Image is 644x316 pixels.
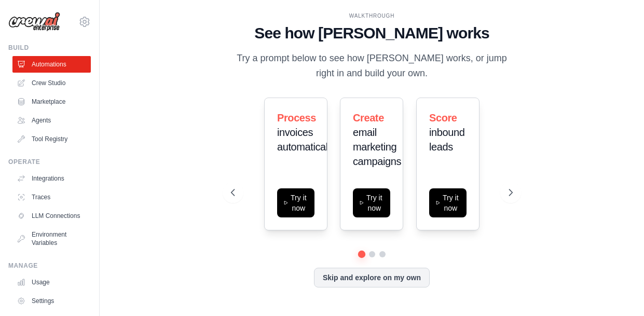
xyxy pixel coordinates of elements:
[8,158,91,166] div: Operate
[12,93,91,110] a: Marketplace
[314,268,430,287] button: Skip and explore on my own
[12,208,91,224] a: LLM Connections
[12,56,91,73] a: Automations
[8,262,91,270] div: Manage
[231,12,513,20] div: WALKTHROUGH
[231,24,513,43] h1: See how [PERSON_NAME] works
[429,188,467,217] button: Try it now
[353,112,384,123] span: Create
[277,127,335,153] span: invoices automatically
[12,131,91,147] a: Tool Registry
[12,274,91,291] a: Usage
[277,112,316,123] span: Process
[8,44,91,52] div: Build
[12,75,91,91] a: Crew Studio
[277,188,314,217] button: Try it now
[429,127,464,153] span: inbound leads
[12,112,91,129] a: Agents
[353,188,390,217] button: Try it now
[12,170,91,187] a: Integrations
[429,112,457,123] span: Score
[12,226,91,251] a: Environment Variables
[12,293,91,309] a: Settings
[8,12,60,32] img: Logo
[353,127,401,167] span: email marketing campaigns
[12,189,91,205] a: Traces
[231,51,513,81] p: Try a prompt below to see how [PERSON_NAME] works, or jump right in and build your own.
